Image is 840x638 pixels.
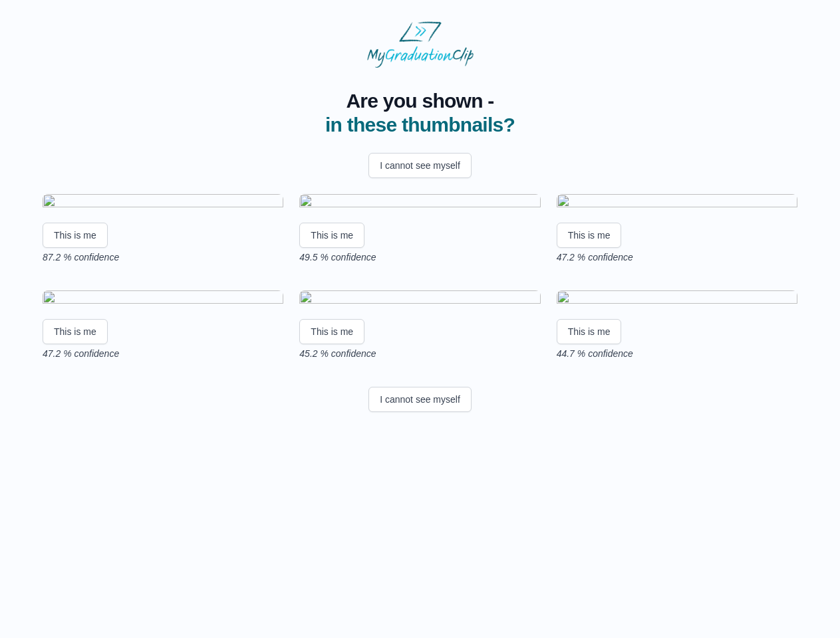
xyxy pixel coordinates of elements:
p: 44.7 % confidence [557,347,797,360]
button: This is me [43,223,108,248]
p: 49.5 % confidence [299,251,540,264]
p: 87.2 % confidence [43,251,283,264]
span: Are you shown - [325,89,515,113]
button: This is me [43,319,108,344]
button: I cannot see myself [368,387,472,412]
img: MyGraduationClip [367,21,474,68]
p: 47.2 % confidence [43,347,283,360]
img: 7027c70b9ab48e09d32c0682837bedac2470741f.gif [557,290,797,308]
img: 1599e96e7795e00a0fcbd28e11fcff9b11c1b741.gif [299,290,540,308]
img: d2c252e12f0e0633afcb4607cc93729bf46b66ec.gif [557,194,797,212]
img: 0bc6415f26e6b2bea14dfc47d491381d132a21d6.gif [43,194,283,212]
span: in these thumbnails? [325,114,515,136]
p: 47.2 % confidence [557,251,797,264]
button: This is me [299,319,364,344]
p: 45.2 % confidence [299,347,540,360]
button: I cannot see myself [368,153,472,178]
button: This is me [299,223,364,248]
img: 9c25b74084087fd6ab1b16e1253ed93901a101c3.gif [43,290,283,308]
img: 8b46034d545bb2390b0430684b7919e2aa2d7211.gif [299,194,540,212]
button: This is me [557,223,622,248]
button: This is me [557,319,622,344]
